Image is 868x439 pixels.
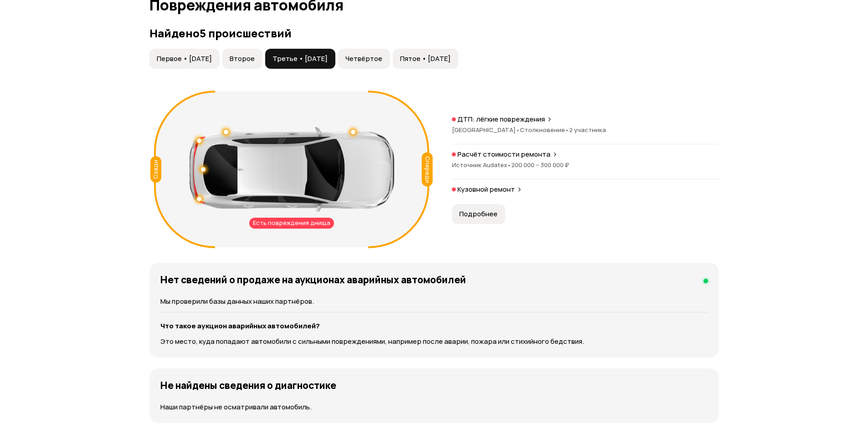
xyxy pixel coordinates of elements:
span: Второе [230,54,255,63]
button: Подробнее [452,204,505,224]
h3: Найдено 5 происшествий [149,27,719,40]
h4: Нет сведений о продаже на аукционах аварийных автомобилей [160,274,466,286]
span: 2 участника [569,126,606,134]
span: Третье • [DATE] [272,54,328,63]
h4: Не найдены сведения о диагностике [160,379,336,391]
div: Сзади [150,156,161,183]
button: Второе [222,49,262,69]
span: 200 000 – 300 000 ₽ [511,161,569,169]
p: Это место, куда попадают автомобили с сильными повреждениями, например после аварии, пожара или с... [160,337,708,347]
span: [GEOGRAPHIC_DATA] [452,126,520,134]
span: • [507,161,511,169]
button: Четвёртое [338,49,390,69]
p: ДТП: лёгкие повреждения [457,115,545,124]
span: • [565,126,569,134]
div: Спереди [421,152,432,186]
p: Мы проверили базы данных наших партнёров. [160,296,708,306]
strong: Что такое аукцион аварийных автомобилей? [160,321,320,331]
span: Столкновение [520,126,569,134]
span: Четвёртое [345,54,382,63]
span: Первое • [DATE] [157,54,212,63]
button: Третье • [DATE] [265,49,335,69]
button: Пятое • [DATE] [393,49,458,69]
span: Подробнее [459,209,498,219]
span: Источник Audatex [452,161,511,169]
p: Расчёт стоимости ремонта [457,150,550,159]
span: Пятое • [DATE] [400,54,451,63]
p: Наши партнёры не осматривали автомобиль. [160,402,708,412]
span: • [516,126,520,134]
p: Кузовной ремонт [457,185,515,194]
button: Первое • [DATE] [149,49,220,69]
div: Есть повреждения днища [249,218,334,229]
